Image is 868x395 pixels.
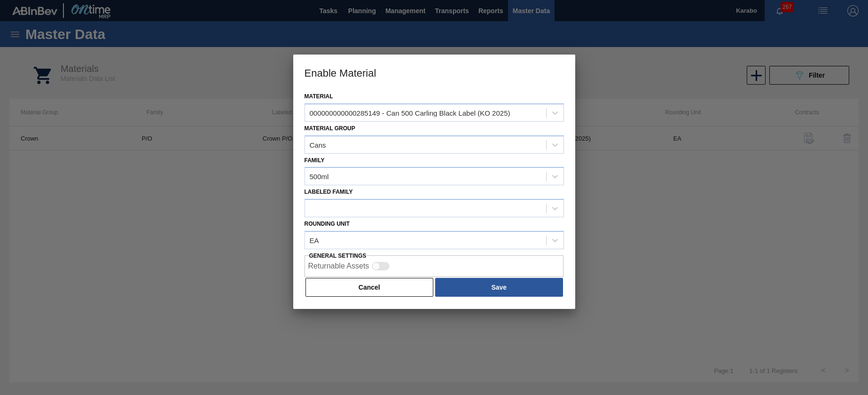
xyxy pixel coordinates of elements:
label: Rounding Unit [305,221,350,227]
label: Material [305,93,333,100]
div: 000000000000285149 - Can 500 Carling Black Label (KO 2025) [310,109,510,117]
label: General settings [309,253,367,259]
label: Material Group [305,125,355,132]
button: Cancel [305,278,434,297]
label: Returnable Assets [308,262,369,270]
label: Family [305,157,325,164]
div: Cans [310,141,326,149]
button: Save [435,278,563,297]
div: EA [310,236,319,244]
div: 500ml [310,173,329,181]
label: Labeled Family [305,189,353,195]
h3: Enable Material [293,55,575,90]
